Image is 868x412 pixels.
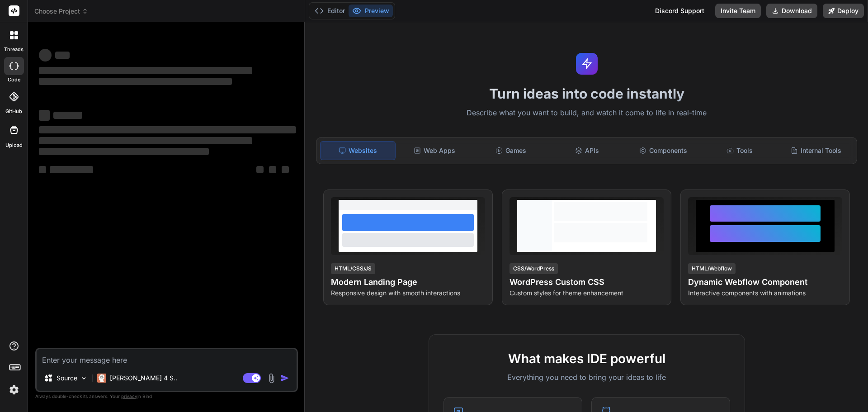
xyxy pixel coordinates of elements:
[626,141,701,160] div: Components
[269,166,276,173] span: ‌
[53,112,82,119] span: ‌
[688,263,736,274] div: HTML/Webflow
[509,289,664,298] p: Custom styles for theme enhancement
[97,374,106,383] img: Claude 4 Sonnet
[311,5,349,17] button: Editor
[331,289,485,298] p: Responsive design with smooth interactions
[688,289,842,298] p: Interactive components with animations
[57,374,77,383] p: Source
[39,148,209,155] span: ‌
[121,393,137,399] span: privacy
[110,374,177,383] p: [PERSON_NAME] 4 S..
[331,263,375,274] div: HTML/CSS/JS
[349,5,393,17] button: Preview
[256,166,264,173] span: ‌
[266,373,277,384] img: attachment
[509,263,558,274] div: CSS/WordPress
[34,7,88,16] span: Choose Project
[766,4,817,18] button: Download
[50,166,93,173] span: ‌
[474,141,548,160] div: Games
[280,374,289,383] img: icon
[39,49,52,62] span: ‌
[778,141,853,160] div: Internal Tools
[39,126,296,133] span: ‌
[688,276,842,289] h4: Dynamic Webflow Component
[6,382,22,398] img: settings
[4,46,24,53] label: threads
[331,276,485,289] h4: Modern Landing Page
[39,78,232,85] span: ‌
[320,141,396,160] div: Websites
[650,4,710,18] div: Discord Support
[311,85,863,102] h1: Turn ideas into code instantly
[550,141,624,160] div: APIs
[715,4,761,18] button: Invite Team
[55,52,70,59] span: ‌
[311,107,863,119] p: Describe what you want to build, and watch it come to life in real-time
[39,137,252,144] span: ‌
[39,166,46,173] span: ‌
[80,374,88,382] img: Pick Models
[39,67,252,74] span: ‌
[39,110,50,121] span: ‌
[443,349,730,368] h2: What makes IDE powerful
[509,276,664,289] h4: WordPress Custom CSS
[282,166,289,173] span: ‌
[443,372,730,383] p: Everything you need to bring your ideas to life
[5,108,22,115] label: GitHub
[823,4,864,18] button: Deploy
[8,76,20,84] label: code
[397,141,472,160] div: Web Apps
[35,392,298,401] p: Always double-check its answers. Your in Bind
[5,142,23,149] label: Upload
[703,141,777,160] div: Tools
